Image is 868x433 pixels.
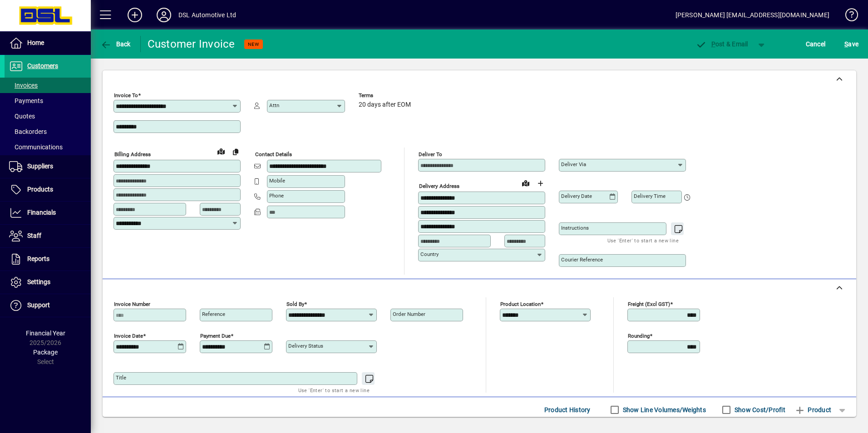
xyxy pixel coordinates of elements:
mat-label: Product location [500,301,541,307]
button: Copy to Delivery address [228,144,243,159]
a: Financials [5,202,91,224]
mat-label: Invoice number [114,301,150,307]
mat-label: Instructions [561,225,589,231]
label: Show Line Volumes/Weights [621,405,706,414]
mat-label: Delivery time [634,193,666,199]
a: View on map [214,144,228,158]
span: Product [794,403,831,417]
mat-label: Reference [202,311,225,317]
span: NEW [248,41,259,47]
label: Show Cost/Profit [733,405,785,414]
span: Suppliers [27,162,53,170]
span: ave [844,37,858,51]
mat-label: Mobile [269,177,285,184]
span: Product History [544,403,591,417]
a: Settings [5,271,91,294]
a: Suppliers [5,155,91,178]
mat-label: Freight (excl GST) [628,301,670,307]
mat-label: Delivery date [561,193,592,199]
span: Quotes [9,113,35,120]
span: Support [27,301,50,309]
mat-label: Payment due [200,333,231,339]
span: Cancel [806,37,826,51]
span: Communications [9,143,63,151]
span: Backorders [9,128,47,135]
span: Settings [27,278,50,285]
a: Reports [5,248,91,271]
mat-label: Deliver via [561,161,586,167]
span: Payments [9,97,43,104]
div: Customer Invoice [148,37,235,51]
mat-label: Country [420,251,439,257]
span: ost & Email [695,40,748,48]
button: Cancel [804,36,828,52]
mat-label: Deliver To [419,151,442,157]
span: Reports [27,255,49,262]
span: Financial Year [26,330,65,337]
button: Add [120,7,149,23]
a: View on map [518,176,533,190]
mat-label: Sold by [286,301,304,307]
mat-label: Phone [269,192,284,199]
button: Profile [149,7,178,23]
button: Post & Email [691,36,753,52]
span: Staff [27,232,41,239]
mat-label: Rounding [628,333,650,339]
a: Products [5,178,91,201]
button: Product [790,402,836,418]
span: Back [100,40,131,48]
span: Home [27,39,44,46]
div: [PERSON_NAME] [EMAIL_ADDRESS][DOMAIN_NAME] [676,8,829,22]
button: Choose address [533,176,547,191]
span: Products [27,186,53,193]
a: Payments [5,93,91,108]
mat-label: Invoice To [114,92,138,98]
button: Back [98,36,133,52]
span: P [711,40,715,48]
mat-hint: Use 'Enter' to start a new line [298,385,370,395]
app-page-header-button: Back [91,36,141,52]
button: Save [842,36,861,52]
span: Invoices [9,82,38,89]
mat-label: Courier Reference [561,256,603,263]
a: Backorders [5,124,91,139]
mat-label: Delivery status [288,343,323,349]
div: DSL Automotive Ltd [178,8,236,22]
a: Communications [5,139,91,155]
button: Product History [541,402,594,418]
a: Staff [5,225,91,247]
mat-label: Title [116,374,126,381]
mat-label: Invoice date [114,333,143,339]
a: Invoices [5,78,91,93]
a: Quotes [5,108,91,124]
span: S [844,40,848,48]
a: Home [5,32,91,54]
span: Customers [27,62,58,69]
a: Knowledge Base [838,2,857,31]
span: 20 days after EOM [359,101,411,108]
span: Terms [359,93,413,98]
span: Financials [27,209,56,216]
a: Support [5,294,91,317]
mat-label: Order number [393,311,425,317]
span: Package [33,349,58,356]
mat-label: Attn [269,102,279,108]
mat-hint: Use 'Enter' to start a new line [607,235,679,246]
